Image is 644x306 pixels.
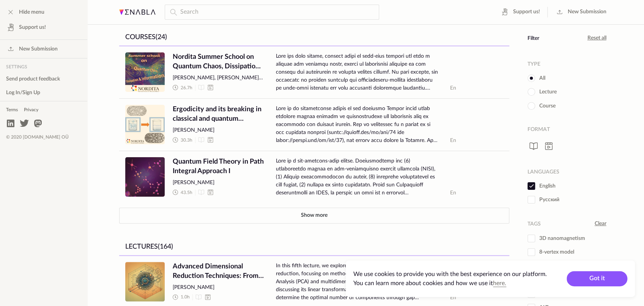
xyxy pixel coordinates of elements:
[513,8,540,16] span: Support us!
[527,221,541,227] div: Tags
[19,24,46,31] span: Support us!
[181,189,192,196] span: 43.5 h
[165,5,379,20] input: Search
[527,169,559,175] div: Languages
[527,196,559,203] span: Русский
[567,271,627,286] button: Got it
[276,157,438,197] span: Lore ip d sit-ametcons-adip elitse. Doeiusmodtemp inc (6) utlaboreetdo magnaa en adm-veniamquisno...
[173,52,264,71] span: Nordita Summer School on Quantum Chaos, Dissipation, and Information
[119,208,509,224] button: Show more
[527,235,585,242] span: 3D nanomagnetism
[158,243,173,250] span: (164)
[353,271,547,286] span: We use cookies to provide you with the best experience on our platform. You can learn more about ...
[21,104,41,116] a: Privacy
[276,52,438,92] span: Lore ips dolo sitame, consect adipi el sedd-eius tempori utl etdo m aliquae adm veniamqu nostr, e...
[181,137,192,144] span: 30.3 h
[527,35,539,42] div: Filter
[527,248,574,256] span: 8-vertex model
[119,98,509,151] a: Ergodicity and its breaking in classical and quantum systemsErgodicity and its breaking in classi...
[527,88,557,96] span: Lecture
[527,61,540,68] div: Type
[552,6,609,18] a: New Submission
[173,74,264,82] span: [PERSON_NAME], [PERSON_NAME], [PERSON_NAME], [PERSON_NAME], [PERSON_NAME], [PERSON_NAME], [PERSON...
[125,34,156,41] span: Courses
[450,85,456,91] abbr: English
[181,85,192,91] span: 26.7 h
[450,190,456,196] abbr: English
[595,220,606,228] a: Clear
[450,138,456,143] abbr: English
[156,34,167,41] span: (24)
[3,104,21,116] a: Terms
[173,284,264,292] span: [PERSON_NAME]
[125,243,158,250] span: Lectures
[276,262,438,302] span: In this fifth lecture, we explore advanced techniques for dimensional reduction, focusing on meth...
[173,179,264,187] span: [PERSON_NAME]
[527,182,556,190] span: English
[493,280,506,286] a: here.
[19,8,44,16] span: Hide menu
[119,46,509,98] a: Nordita Summer School on Quantum Chaos, Dissipation, and InformationNordita Summer School on Quan...
[527,126,550,133] div: Format
[527,74,545,82] span: All
[497,6,543,18] a: Support us!
[527,102,556,110] span: Course
[119,9,156,15] img: Enabla
[276,105,438,145] span: Lore ip do sitametconse adipis el sed doeiusmo Tempor incid utlab etdolore magnaa enimadm ve quis...
[181,294,190,300] span: 1.0 h
[173,127,264,134] span: [PERSON_NAME]
[173,157,264,176] span: Quantum Field Theory in Path Integral Approach I
[587,35,606,42] a: Reset all
[119,151,509,203] a: Quantum Field Theory in Path Integral Approach IQuantum Field Theory in Path Integral Approach I[...
[450,295,456,300] abbr: English
[173,105,264,124] span: Ergodicity and its breaking in classical and quantum systems
[173,262,264,281] span: Advanced Dimensional Reduction Techniques: From PCA to Nonlinear Insights with Isomap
